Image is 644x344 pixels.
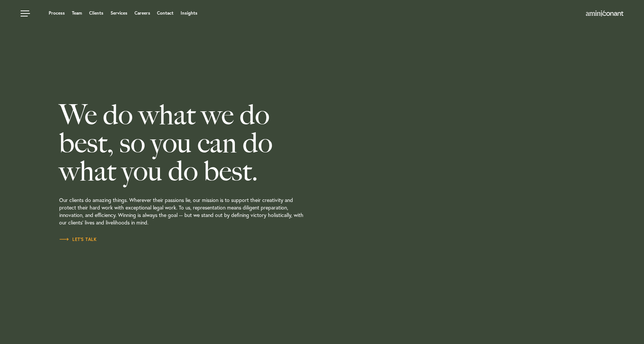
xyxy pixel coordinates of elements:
[111,11,127,15] a: Services
[59,237,97,242] span: Let’s Talk
[134,11,150,15] a: Careers
[586,10,623,16] img: Amini & Conant
[89,11,103,15] a: Clients
[181,11,197,15] a: Insights
[59,236,97,243] a: Let’s Talk
[59,101,370,185] h2: We do what we do best, so you can do what you do best.
[157,11,173,15] a: Contact
[59,185,370,236] p: Our clients do amazing things. Wherever their passions lie, our mission is to support their creat...
[49,11,65,15] a: Process
[72,11,82,15] a: Team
